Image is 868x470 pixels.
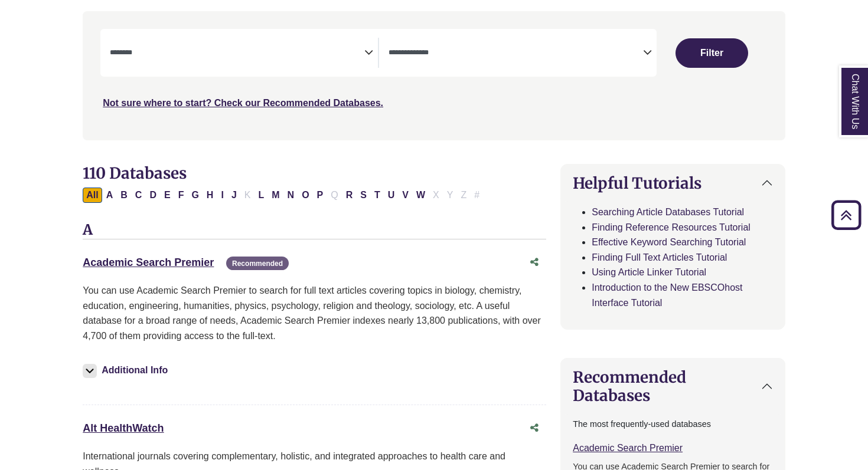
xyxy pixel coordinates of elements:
button: Filter Results G [188,188,202,203]
div: Alpha-list to filter by first letter of database name [83,189,484,199]
textarea: Search [389,49,643,58]
button: Filter Results W [413,188,429,203]
button: Filter Results T [371,188,384,203]
button: Filter Results A [103,188,117,203]
button: Filter Results R [342,188,357,203]
a: Academic Search Premier [83,257,214,268]
a: Not sure where to start? Check our Recommended Databases. [103,98,383,108]
button: Filter Results C [132,188,146,203]
a: Academic Search Premier [573,443,683,453]
a: Back to Top [827,207,865,223]
button: Filter Results D [146,188,160,203]
a: Introduction to the New EBSCOhost Interface Tutorial [592,282,742,308]
button: Helpful Tutorials [561,165,785,202]
p: You can use Academic Search Premier to search for full text articles covering topics in biology, ... [83,283,546,343]
button: Submit for Search Results [676,38,748,68]
a: Using Article Linker Tutorial [592,267,706,277]
nav: Search filters [83,11,785,140]
a: Alt HealthWatch [83,422,164,434]
button: All [83,188,102,203]
button: Filter Results J [228,188,240,203]
a: Finding Full Text Articles Tutorial [592,252,727,262]
span: 110 Databases [83,163,187,183]
button: Share this database [523,417,546,439]
button: Filter Results O [298,188,312,203]
a: Finding Reference Resources Tutorial [592,222,750,232]
h3: A [83,222,546,239]
textarea: Search [110,49,364,58]
button: Filter Results B [117,188,131,203]
button: Filter Results I [217,188,227,203]
button: Filter Results F [175,188,188,203]
button: Filter Results E [161,188,174,203]
button: Filter Results L [254,188,267,203]
span: Recommended [226,257,289,270]
button: Filter Results S [357,188,370,203]
button: Filter Results U [384,188,399,203]
button: Filter Results H [203,188,217,203]
button: Share this database [523,251,546,274]
a: Effective Keyword Searching Tutorial [592,237,746,247]
button: Additional Info [83,362,171,379]
button: Filter Results V [399,188,412,203]
p: The most frequently-used databases [573,418,773,431]
button: Recommended Databases [561,359,785,414]
button: Filter Results M [268,188,283,203]
button: Filter Results P [314,188,327,203]
a: Searching Article Databases Tutorial [592,207,744,217]
button: Filter Results N [284,188,298,203]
